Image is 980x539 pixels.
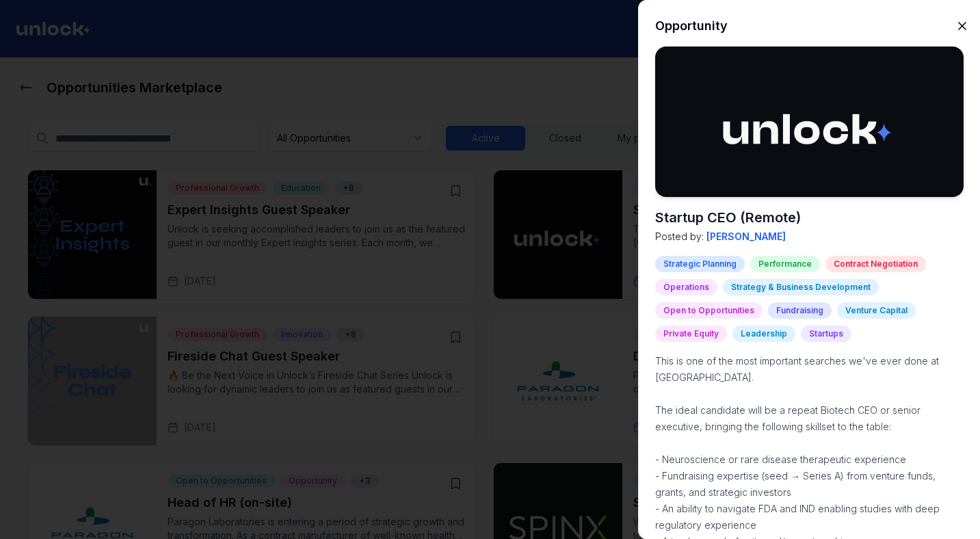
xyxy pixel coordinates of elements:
div: Venture Capital [837,302,916,319]
h2: Startup CEO (Remote) [655,208,964,227]
div: Fundraising [768,302,832,319]
div: Leadership [732,326,795,342]
h2: Opportunity [655,16,728,36]
div: Operations [655,279,717,295]
div: Strategic Planning [655,256,745,272]
img: Startup CEO (Remote) [655,47,964,197]
div: Performance [750,256,820,272]
div: Contract Negotiation [825,256,926,272]
div: Open to Opportunities [655,302,763,319]
div: Startups [801,326,851,342]
span: [PERSON_NAME] [706,231,786,242]
div: Private Equity [655,326,727,342]
div: Strategy & Business Development [723,279,879,295]
p: Posted by: [655,230,964,244]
